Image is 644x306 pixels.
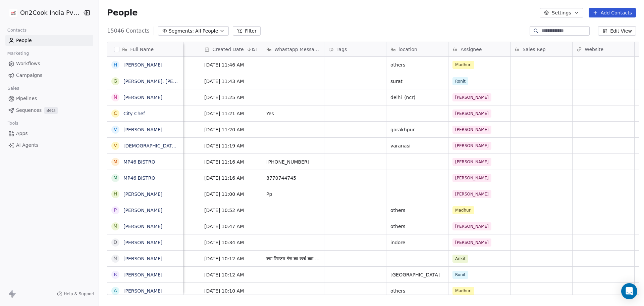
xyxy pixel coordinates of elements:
span: [DATE] 11:46 AM [204,61,258,68]
span: Ronit [452,77,468,85]
span: [PHONE_NUMBER] [266,159,320,165]
a: [PERSON_NAME] [123,240,162,245]
div: V [114,142,117,149]
div: M [113,255,117,262]
span: 15046 Contacts [107,27,150,35]
a: [PERSON_NAME] [123,256,162,261]
div: Sales Rep [511,42,572,56]
span: others [390,223,444,230]
span: Sales Rep [523,46,545,53]
span: [PERSON_NAME] [452,126,491,134]
a: Apps [5,128,93,139]
button: Filter [233,26,261,36]
span: Sales [5,83,22,93]
span: Pipelines [16,95,37,102]
div: Website [573,42,634,56]
img: on2cook%20logo-04%20copy.jpg [9,9,17,17]
a: People [5,35,93,46]
div: Assignee [448,42,510,56]
div: V [114,126,117,133]
span: [PERSON_NAME] [452,158,491,166]
span: [DATE] 10:47 AM [204,223,258,230]
span: [DATE] 11:43 AM [204,78,258,85]
span: [GEOGRAPHIC_DATA] [390,271,444,278]
div: Full Name [107,42,183,56]
a: MP46 BISTRO [123,175,155,181]
span: Website [585,46,603,53]
div: Tags [324,42,386,56]
span: Created Date [212,46,244,53]
a: Pipelines [5,93,93,104]
span: Yes [266,110,320,117]
span: location [398,46,417,53]
span: indore [390,239,444,246]
button: Settings [540,8,583,17]
span: People [16,37,32,44]
div: M [113,158,117,165]
span: [PERSON_NAME] [452,174,491,182]
a: [DEMOGRAPHIC_DATA][PERSON_NAME] [123,143,216,148]
span: Ankit [452,255,468,263]
span: Full Name [130,46,154,53]
a: Workflows [5,58,93,69]
span: [DATE] 10:12 AM [204,255,258,262]
a: SequencesBeta [5,105,93,116]
div: H [114,190,117,198]
a: [PERSON_NAME] [123,224,162,229]
a: [PERSON_NAME] [123,191,162,197]
span: [PERSON_NAME] [452,142,491,150]
span: Beta [44,107,58,114]
span: People [107,8,138,18]
a: [PERSON_NAME] [123,95,162,100]
button: On2Cook India Pvt. Ltd. [8,7,78,18]
span: Ronit [452,271,468,279]
span: On2Cook India Pvt. Ltd. [20,8,81,17]
span: Assignee [461,46,482,53]
span: varanasi [390,142,444,149]
a: [PERSON_NAME] [123,127,162,132]
span: Tags [336,46,347,53]
span: [DATE] 11:16 AM [204,159,258,165]
span: AI Agents [16,142,39,149]
span: [DATE] 11:16 AM [204,175,258,181]
button: Add Contacts [589,8,636,17]
span: [PERSON_NAME] [452,190,491,198]
div: location [386,42,448,56]
span: [DATE] 10:34 AM [204,239,258,246]
a: [PERSON_NAME] [123,62,162,68]
a: AI Agents [5,140,93,151]
button: Edit View [598,26,636,36]
span: [PERSON_NAME] [452,110,491,118]
div: P [114,207,117,214]
span: [DATE] 11:19 AM [204,142,258,149]
span: Madhuri [452,287,474,295]
a: City Chef [123,111,145,116]
span: others [390,288,444,294]
span: delhi_(ncr) [390,94,444,101]
span: IST [252,47,258,52]
span: others [390,207,444,214]
div: grid [107,57,183,295]
span: Segments: [169,28,194,35]
div: Created DateIST [200,42,262,56]
span: Workflows [16,60,40,67]
span: [DATE] 10:12 AM [204,271,258,278]
div: D [114,239,117,246]
div: A [114,287,117,294]
span: Madhuri [452,61,474,69]
span: Contacts [4,25,30,35]
span: Tools [5,118,21,128]
div: M [113,223,117,230]
span: Help & Support [64,291,95,297]
span: Campaigns [16,72,42,79]
a: [PERSON_NAME]. [PERSON_NAME] [123,79,205,84]
span: Sequences [16,107,42,114]
span: Apps [16,130,28,137]
span: [PERSON_NAME] [452,93,491,101]
span: [PERSON_NAME] [452,238,491,247]
div: Whastapp Message [262,42,324,56]
span: Marketing [4,48,32,58]
div: H [114,61,117,69]
a: Help & Support [57,291,95,297]
span: [DATE] 11:21 AM [204,110,258,117]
